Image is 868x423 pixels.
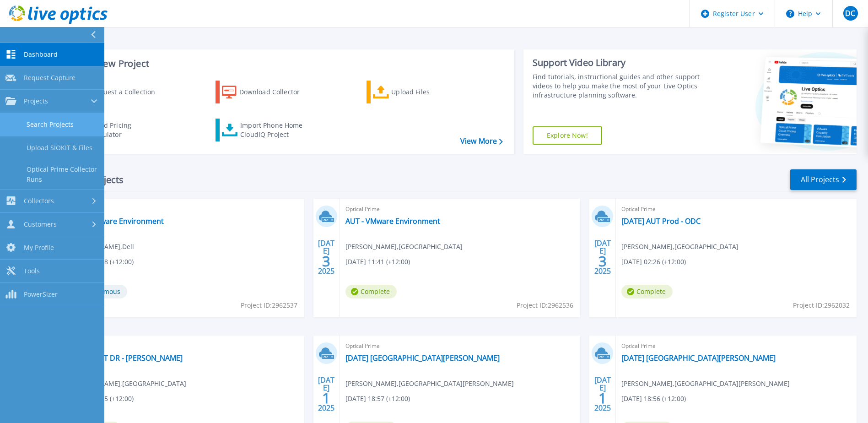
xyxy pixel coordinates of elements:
div: Cloud Pricing Calculator [90,121,163,139]
div: Support Video Library [533,57,702,69]
div: [DATE] 2025 [318,240,335,274]
div: [DATE] 2025 [594,377,611,411]
span: [PERSON_NAME] , [GEOGRAPHIC_DATA][PERSON_NAME] [345,379,514,389]
a: View More [460,137,503,146]
span: [PERSON_NAME] , [GEOGRAPHIC_DATA][PERSON_NAME] [621,379,790,389]
span: Customers [24,220,57,228]
h3: Start a New Project [65,59,502,69]
span: Optical Prime [345,341,575,351]
span: [DATE] 02:26 (+12:00) [621,257,686,267]
span: Optical Prime [69,341,299,351]
a: AUT - VMware Environment [69,217,164,226]
a: Cloud Pricing Calculator [65,119,167,141]
div: Find tutorials, instructional guides and other support videos to help you make the most of your L... [533,72,702,100]
span: Dashboard [24,50,58,59]
span: Request Capture [24,74,75,82]
span: 3 [598,257,607,265]
span: DC [845,10,855,17]
span: 3 [322,257,330,265]
a: [DATE] AUT DR - [PERSON_NAME] [69,353,183,363]
span: Complete [345,285,397,298]
span: Optical Prime [621,341,851,351]
span: [PERSON_NAME] , [GEOGRAPHIC_DATA] [69,379,186,389]
a: Download Collector [216,81,318,103]
span: 1 [322,394,330,402]
span: [PERSON_NAME] , [GEOGRAPHIC_DATA] [621,242,739,252]
span: PowerSizer [24,290,58,298]
span: Optical Prime [345,204,575,214]
div: [DATE] 2025 [594,240,611,274]
div: Download Collector [239,83,313,101]
span: [DATE] 11:41 (+12:00) [345,257,410,267]
span: My Profile [24,244,54,252]
div: [DATE] 2025 [318,377,335,411]
span: [DATE] 18:56 (+12:00) [621,394,686,404]
a: Explore Now! [533,126,602,145]
span: Complete [621,285,673,298]
span: Projects [24,97,48,105]
div: Request a Collection [91,83,164,101]
span: Project ID: 2962536 [517,300,573,310]
span: [PERSON_NAME] , [GEOGRAPHIC_DATA] [345,242,463,252]
span: Collectors [24,197,54,205]
a: [DATE] AUT Prod - ODC [621,217,701,226]
span: Optical Prime [621,204,851,214]
a: AUT - VMware Environment [345,217,440,226]
span: Project ID: 2962537 [241,300,297,310]
a: All Projects [790,169,857,190]
a: Request a Collection [65,81,167,103]
a: Upload Files [367,81,469,103]
div: Import Phone Home CloudIQ Project [240,121,312,139]
span: Project ID: 2962032 [793,300,850,310]
span: Tools [24,267,40,275]
a: [DATE] [GEOGRAPHIC_DATA][PERSON_NAME] [345,353,500,363]
span: Optical Prime [69,204,299,214]
a: [DATE] [GEOGRAPHIC_DATA][PERSON_NAME] [621,353,776,363]
div: Upload Files [391,83,464,101]
span: 1 [598,394,607,402]
span: [DATE] 18:57 (+12:00) [345,394,410,404]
